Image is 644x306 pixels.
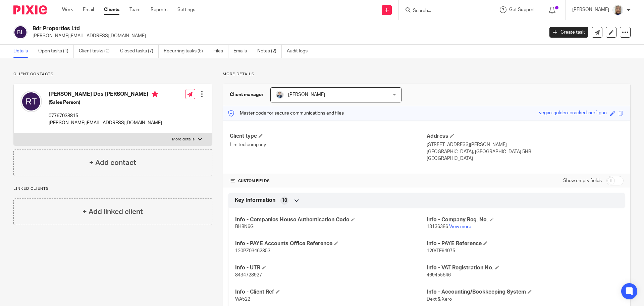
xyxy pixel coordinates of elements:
[13,45,33,58] a: Details
[427,155,624,162] p: [GEOGRAPHIC_DATA]
[427,297,452,302] span: Dext & Xero
[235,216,427,223] h4: Info - Companies House Authentication Code
[235,240,427,247] h4: Info - PAYE Accounts Office Reference
[152,91,158,97] i: Primary
[13,25,28,39] img: svg%3E
[235,289,427,296] h4: Info - Client Ref
[79,45,115,58] a: Client tasks (0)
[509,7,535,12] span: Get Support
[427,264,618,271] h4: Info - VAT Registration No.
[38,45,74,58] a: Open tasks (1)
[449,224,471,229] a: View more
[257,45,282,58] a: Notes (2)
[539,110,607,117] div: vegan-golden-cracked-nerf-gun
[177,6,195,13] a: Settings
[427,216,618,223] h4: Info - Company Reg. No.
[235,264,427,271] h4: Info - UTR
[33,33,539,39] p: [PERSON_NAME][EMAIL_ADDRESS][DOMAIN_NAME]
[33,25,438,32] h2: Bdr Properties Ltd
[49,99,162,106] h5: (Sales Person)
[427,273,451,277] span: 469455646
[287,45,313,58] a: Audit logs
[89,158,136,168] h4: + Add contact
[13,72,212,77] p: Client contacts
[120,45,159,58] a: Closed tasks (7)
[282,197,287,204] span: 10
[235,224,254,229] span: BH8N6G
[83,6,94,13] a: Email
[13,186,212,191] p: Linked clients
[427,133,624,140] h4: Address
[49,91,162,99] h4: [PERSON_NAME] Dos [PERSON_NAME]
[223,72,631,77] p: More details
[62,6,73,13] a: Work
[230,91,264,98] h3: Client manager
[427,148,624,155] p: [GEOGRAPHIC_DATA], [GEOGRAPHIC_DATA] 5HB
[13,5,47,14] img: Pixie
[563,177,602,184] label: Show empty fields
[276,91,284,99] img: LinkedIn%20Profile.jpeg
[235,297,250,302] span: WA522
[427,240,618,247] h4: Info - PAYE Reference
[230,141,427,148] p: Limited company
[233,45,252,58] a: Emails
[151,6,167,13] a: Reports
[235,273,262,277] span: 8434728927
[104,6,119,13] a: Clients
[412,8,473,14] input: Search
[230,133,427,140] h4: Client type
[228,110,344,117] p: Master code for secure communications and files
[164,45,208,58] a: Recurring tasks (5)
[427,224,448,229] span: 13136386
[572,6,609,13] p: [PERSON_NAME]
[213,45,228,58] a: Files
[230,178,427,184] h4: CUSTOM FIELDS
[172,137,195,142] p: More details
[427,141,624,148] p: [STREET_ADDRESS][PERSON_NAME]
[235,249,270,253] span: 120PZ03462353
[129,6,141,13] a: Team
[49,113,162,119] p: 07767038815
[235,197,275,204] span: Key Information
[612,5,623,15] img: Sara%20Zdj%C4%99cie%20.jpg
[20,91,42,112] img: svg%3E
[427,249,455,253] span: 120/TE94075
[288,92,325,97] span: [PERSON_NAME]
[49,120,162,126] p: [PERSON_NAME][EMAIL_ADDRESS][DOMAIN_NAME]
[549,27,588,38] a: Create task
[83,207,143,217] h4: + Add linked client
[427,289,618,296] h4: Info - Accounting/Bookkeeping System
